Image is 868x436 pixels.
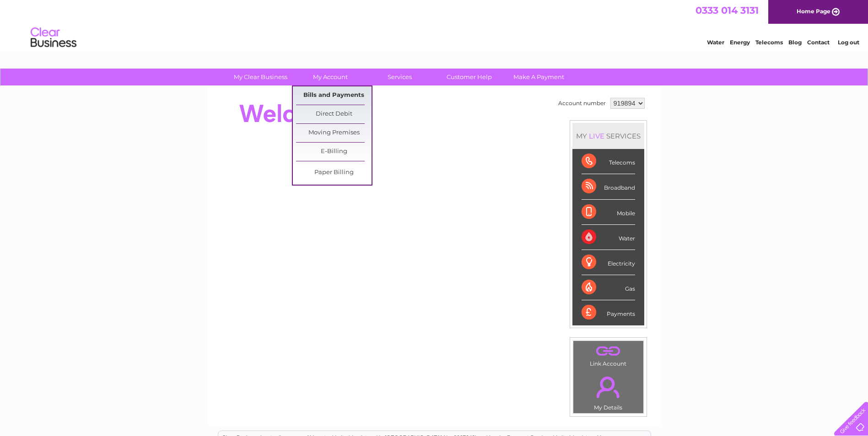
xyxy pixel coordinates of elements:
[582,225,635,250] div: Water
[838,39,859,46] a: Log out
[587,132,606,140] div: LIVE
[218,5,651,44] div: Clear Business is a trading name of Verastar Limited (registered in [GEOGRAPHIC_DATA] No. 3667643...
[296,105,372,123] a: Direct Debit
[296,143,372,161] a: E-Billing
[582,174,635,199] div: Broadband
[223,69,298,85] a: My Clear Business
[582,300,635,325] div: Payments
[582,149,635,174] div: Telecoms
[556,96,608,111] td: Account number
[292,69,368,85] a: My Account
[576,343,641,359] a: .
[573,340,644,369] td: Link Account
[755,39,783,46] a: Telecoms
[296,164,372,182] a: Paper Billing
[362,69,437,85] a: Services
[582,275,635,300] div: Gas
[695,5,759,16] a: 0333 014 3131
[582,250,635,275] div: Electricity
[30,24,77,52] img: logo.png
[707,39,724,46] a: Water
[576,371,641,403] a: .
[501,69,577,85] a: Make A Payment
[296,124,372,142] a: Moving Premises
[573,369,644,414] td: My Details
[431,69,507,85] a: Customer Help
[582,200,635,225] div: Mobile
[730,39,750,46] a: Energy
[572,123,644,149] div: MY SERVICES
[807,39,830,46] a: Contact
[788,39,802,46] a: Blog
[296,86,372,105] a: Bills and Payments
